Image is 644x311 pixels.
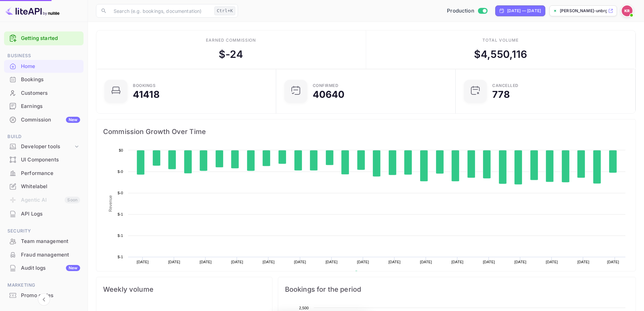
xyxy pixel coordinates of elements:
[66,117,80,123] div: New
[118,255,123,259] text: $-1
[21,292,80,299] div: Promo codes
[4,52,84,60] span: Business
[4,227,84,235] span: Security
[4,153,84,166] a: UI Components
[4,262,84,274] a: Audit logsNew
[21,89,80,97] div: Customers
[118,212,123,216] text: $-1
[21,35,80,42] a: Getting started
[299,306,308,310] text: 2,500
[21,156,80,164] div: UI Components
[199,260,212,264] text: [DATE]
[133,84,156,88] div: Bookings
[4,60,84,72] a: Home
[21,210,80,218] div: API Logs
[21,251,80,259] div: Fraud management
[357,260,369,264] text: [DATE]
[577,260,590,264] text: [DATE]
[4,180,84,193] a: Whitelabel
[4,31,84,45] div: Getting started
[4,289,84,302] a: Promo codes
[21,143,73,151] div: Developer tools
[313,90,345,99] div: 40640
[444,7,490,15] div: Switch to Sandbox mode
[4,113,84,126] a: CommissionNew
[219,47,243,62] div: $ -24
[206,37,256,43] div: Earned commission
[420,260,432,264] text: [DATE]
[515,260,527,264] text: [DATE]
[4,207,84,220] a: API Logs
[4,141,84,153] div: Developer tools
[483,260,495,264] text: [DATE]
[560,8,607,14] p: [PERSON_NAME]-unbrg.[PERSON_NAME]...
[21,238,80,245] div: Team management
[21,170,80,177] div: Performance
[492,90,509,99] div: 778
[118,191,123,195] text: $-0
[507,8,541,14] div: [DATE] — [DATE]
[361,271,378,275] text: Revenue
[474,47,527,62] div: $ 4,550,116
[21,183,80,191] div: Whitelabel
[4,235,84,248] div: Team management
[4,73,84,86] a: Bookings
[4,133,84,140] span: Build
[4,167,84,179] a: Performance
[118,234,123,238] text: $-1
[263,260,275,264] text: [DATE]
[119,148,123,152] text: $0
[21,76,80,84] div: Bookings
[4,180,84,193] div: Whitelabel
[4,282,84,289] span: Marketing
[38,293,50,306] button: Collapse navigation
[285,284,629,295] span: Bookings for the period
[103,126,629,137] span: Commission Growth Over Time
[21,103,80,110] div: Earnings
[4,100,84,112] a: Earnings
[313,84,339,88] div: Confirmed
[607,260,619,264] text: [DATE]
[21,264,80,272] div: Audit logs
[4,248,84,261] a: Fraud management
[4,87,84,100] div: Customers
[4,113,84,127] div: CommissionNew
[451,260,463,264] text: [DATE]
[4,73,84,86] div: Bookings
[4,60,84,73] div: Home
[118,170,123,174] text: $-0
[4,167,84,180] div: Performance
[103,284,265,295] span: Weekly volume
[21,63,80,70] div: Home
[4,248,84,262] div: Fraud management
[326,260,338,264] text: [DATE]
[447,7,474,15] span: Production
[622,5,633,16] img: Kobus Roux
[4,87,84,99] a: Customers
[231,260,243,264] text: [DATE]
[4,207,84,221] div: API Logs
[4,153,84,166] div: UI Components
[4,262,84,275] div: Audit logsNew
[546,260,558,264] text: [DATE]
[66,265,80,271] div: New
[482,37,519,43] div: Total volume
[214,6,235,15] div: Ctrl+K
[388,260,401,264] text: [DATE]
[108,195,113,212] text: Revenue
[110,4,212,18] input: Search (e.g. bookings, documentation)
[4,289,84,302] div: Promo codes
[5,5,59,16] img: LiteAPI logo
[4,100,84,113] div: Earnings
[294,260,306,264] text: [DATE]
[4,235,84,247] a: Team management
[133,90,160,99] div: 41418
[137,260,149,264] text: [DATE]
[168,260,180,264] text: [DATE]
[492,84,519,88] div: CANCELLED
[21,116,80,124] div: Commission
